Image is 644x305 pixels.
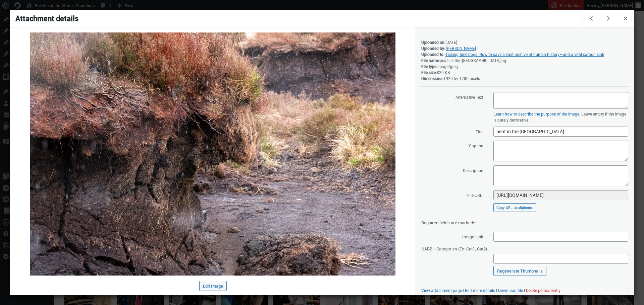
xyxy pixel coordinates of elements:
[421,46,445,51] strong: Uploaded by:
[421,58,440,63] strong: File name:
[493,203,536,212] button: Copy URL to clipboard
[421,69,629,75] div: 820 KB
[445,52,604,57] a: Ticking time bogs: How to save a vast archive of human history—and a vital carbon sink
[421,220,475,226] span: Required fields are marked
[421,57,629,63] div: peat-in-the-[GEOGRAPHIC_DATA]jpg
[421,70,437,75] strong: File size:
[421,52,444,57] strong: Uploaded to:
[421,63,629,69] div: image/jpeg
[421,231,483,241] span: Image Link
[526,288,560,293] button: Delete permanently
[10,10,584,27] h1: Attachment details
[493,111,628,123] p: . Leave empty if the image is purely decorative.
[421,243,487,253] span: UABB - Categories (Ex: Cat1, Cat2)
[421,190,483,200] label: File URL:
[421,92,483,102] label: Alternative Text
[199,281,227,291] button: Edit Image
[465,288,495,293] a: Edit more details
[493,111,579,117] a: Learn how to describe the purpose of the image
[493,266,546,276] a: Regenerate Thumbnails
[421,165,483,175] label: Description
[421,64,437,69] strong: File type:
[421,288,462,293] a: View attachment page
[498,288,523,293] a: Download file
[421,75,629,81] div: 1920 by 1280 pixels
[446,46,476,51] a: [PERSON_NAME]
[421,39,629,45] div: [DATE]
[496,288,497,293] span: |
[421,76,443,81] strong: Dimensions:
[524,288,525,293] span: |
[421,140,483,150] label: Caption
[463,288,464,293] span: |
[421,126,483,136] label: Title
[421,40,445,45] strong: Uploaded on:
